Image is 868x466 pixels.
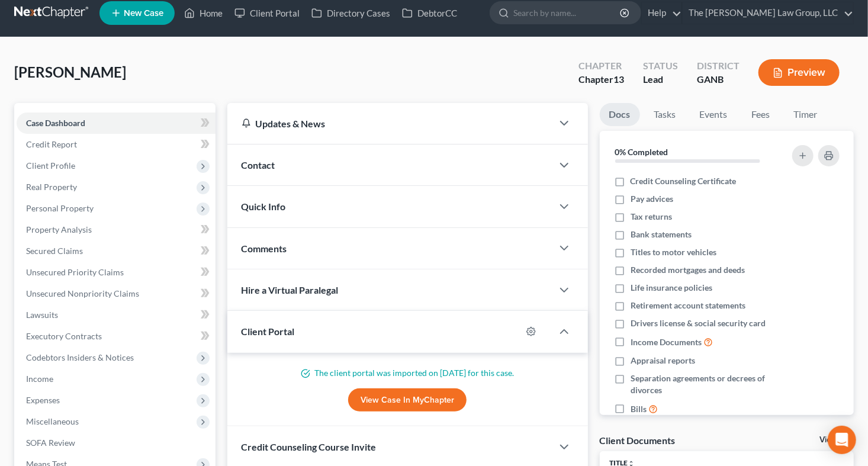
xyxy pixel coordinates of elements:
[26,310,58,320] span: Lawsuits
[17,283,216,304] a: Unsecured Nonpriority Claims
[396,2,463,24] a: DebtorCC
[242,117,538,130] div: Updates & News
[819,436,849,444] a: View All
[785,103,827,126] a: Timer
[631,229,692,240] span: Bank statements
[600,434,676,446] div: Client Documents
[631,282,712,294] span: Life insurance policies
[26,416,79,426] span: Miscellaneous
[17,262,216,283] a: Unsecured Priority Claims
[758,59,840,86] button: Preview
[613,73,624,85] span: 13
[26,203,94,213] span: Personal Property
[17,240,216,262] a: Secured Claims
[690,103,737,126] a: Events
[178,2,229,24] a: Home
[26,352,134,362] span: Codebtors Insiders & Notices
[578,73,624,86] div: Chapter
[26,374,53,384] span: Income
[17,326,216,347] a: Executory Contracts
[242,284,339,295] span: Hire a Virtual Paralegal
[631,264,745,276] span: Recorded mortgages and deeds
[643,73,678,86] div: Lead
[631,317,766,329] span: Drivers license & social security card
[742,103,780,126] a: Fees
[642,2,681,24] a: Help
[242,159,275,171] span: Contact
[26,395,60,405] span: Expenses
[26,118,85,128] span: Case Dashboard
[513,2,622,24] input: Search by name...
[631,193,673,205] span: Pay advices
[26,160,75,171] span: Client Profile
[17,304,216,326] a: Lawsuits
[17,432,216,454] a: SOFA Review
[348,388,467,412] a: View Case in MyChapter
[242,243,287,254] span: Comments
[242,201,286,212] span: Quick Info
[242,326,295,337] span: Client Portal
[631,355,695,367] span: Appraisal reports
[631,336,702,348] span: Income Documents
[631,175,737,187] span: Credit Counseling Certificate
[615,147,668,157] strong: 0% Completed
[643,59,678,73] div: Status
[26,246,83,256] span: Secured Claims
[14,63,126,81] span: [PERSON_NAME]
[26,267,124,277] span: Unsecured Priority Claims
[828,426,856,454] div: Open Intercom Messenger
[229,2,306,24] a: Client Portal
[26,438,75,448] span: SOFA Review
[26,224,92,234] span: Property Analysis
[124,9,163,18] span: New Case
[242,367,574,379] p: The client portal was imported on [DATE] for this case.
[631,211,672,223] span: Tax returns
[26,331,102,341] span: Executory Contracts
[17,219,216,240] a: Property Analysis
[26,182,77,192] span: Real Property
[242,441,377,452] span: Credit Counseling Course Invite
[631,403,647,415] span: Bills
[17,134,216,155] a: Credit Report
[683,2,853,24] a: The [PERSON_NAME] Law Group, LLC
[645,103,686,126] a: Tasks
[17,113,216,134] a: Case Dashboard
[631,300,745,311] span: Retirement account statements
[600,103,640,126] a: Docs
[26,139,77,149] span: Credit Report
[697,73,740,86] div: GANB
[306,2,396,24] a: Directory Cases
[697,59,740,73] div: District
[26,288,139,298] span: Unsecured Nonpriority Claims
[631,372,780,396] span: Separation agreements or decrees of divorces
[631,246,716,258] span: Titles to motor vehicles
[578,59,624,73] div: Chapter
